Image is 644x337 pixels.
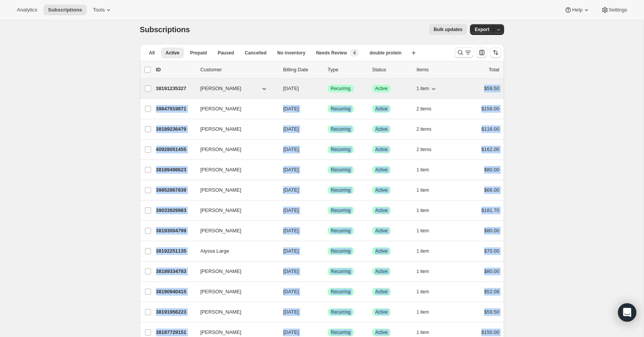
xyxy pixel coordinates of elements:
span: [DATE] [283,106,299,112]
span: [DATE] [283,248,299,254]
span: Active [375,248,388,254]
span: [PERSON_NAME] [200,308,242,316]
span: Settings [609,7,627,13]
span: Help [572,7,582,13]
span: 4 [353,50,356,56]
span: $116.00 [481,126,499,132]
button: Bulk updates [429,24,467,35]
span: 1 item [417,167,429,173]
span: Recurring [331,187,351,193]
span: Active [375,146,388,153]
span: All [149,50,155,56]
span: Recurring [331,126,351,132]
p: 38187729151 [156,329,194,336]
button: [PERSON_NAME] [196,143,273,156]
span: [PERSON_NAME] [200,85,242,92]
span: Export [475,26,489,33]
span: $80.00 [484,167,499,173]
p: 38192251135 [156,247,194,255]
span: [PERSON_NAME] [200,186,242,194]
div: 38189236479[PERSON_NAME][DATE]SuccessRecurringSuccessActive2 items$116.00 [156,124,499,135]
button: Tools [88,5,117,15]
button: Alyssa Large [196,245,273,257]
span: Recurring [331,248,351,254]
span: [DATE] [283,309,299,315]
p: Billing Date [283,66,322,74]
button: 1 item [417,266,438,277]
span: Active [375,167,388,173]
span: Recurring [331,228,351,234]
span: Subscriptions [48,7,82,13]
span: Paused [218,50,234,56]
p: 38191235327 [156,85,194,92]
span: Active [375,106,388,112]
span: Active [166,50,179,56]
p: 38191956223 [156,308,194,316]
span: $70.00 [484,248,499,254]
button: 1 item [417,83,438,94]
button: 1 item [417,307,438,317]
p: 38193004799 [156,227,194,235]
button: 1 item [417,225,438,236]
span: 1 item [417,329,429,335]
button: 1 item [417,286,438,297]
span: 2 items [417,126,432,132]
span: $150.00 [481,329,499,335]
span: Recurring [331,85,351,92]
p: Total [489,66,499,74]
span: $80.00 [484,228,499,233]
span: [PERSON_NAME] [200,288,242,296]
span: 2 items [417,106,432,112]
span: Recurring [331,289,351,295]
span: $66.00 [484,187,499,193]
span: Active [375,207,388,214]
button: Subscriptions [43,5,87,15]
span: [PERSON_NAME] [200,166,242,174]
button: [PERSON_NAME] [196,286,273,298]
button: Customize table column order and visibility [476,47,487,58]
span: $52.08 [484,289,499,294]
span: Cancelled [245,50,267,56]
span: 1 item [417,85,429,92]
span: 2 items [417,146,432,153]
span: $80.00 [484,268,499,274]
span: Bulk updates [434,26,462,33]
span: Recurring [331,106,351,112]
p: 40928051455 [156,146,194,153]
p: 39033929983 [156,207,194,214]
span: Analytics [17,7,37,13]
span: 1 item [417,289,429,295]
span: 1 item [417,268,429,275]
span: [PERSON_NAME] [200,268,242,275]
span: [PERSON_NAME] [200,146,242,153]
span: Tools [93,7,105,13]
span: [DATE] [283,228,299,233]
p: Customer [200,66,277,74]
span: Active [375,268,388,275]
button: Create new view [407,48,420,58]
span: 1 item [417,207,429,214]
span: Active [375,85,388,92]
p: 38189498623 [156,166,194,174]
div: 38193004799[PERSON_NAME][DATE]SuccessRecurringSuccessActive1 item$80.00 [156,225,499,236]
div: 39852867839[PERSON_NAME][DATE]SuccessRecurringSuccessActive1 item$66.00 [156,185,499,196]
button: [PERSON_NAME] [196,123,273,135]
span: 1 item [417,248,429,254]
div: 38191956223[PERSON_NAME][DATE]SuccessRecurringSuccessActive1 item$59.50 [156,307,499,317]
p: 38189334783 [156,268,194,275]
div: 40928051455[PERSON_NAME][DATE]SuccessRecurringSuccessActive2 items$162.00 [156,144,499,155]
span: Active [375,187,388,193]
span: $162.00 [481,146,499,152]
span: [DATE] [283,167,299,173]
p: 39847919871 [156,105,194,113]
button: [PERSON_NAME] [196,306,273,318]
span: Recurring [331,207,351,214]
div: 38190940415[PERSON_NAME][DATE]SuccessRecurringSuccessActive1 item$52.08 [156,286,499,297]
span: Needs Review [316,50,347,56]
span: [DATE] [283,187,299,193]
div: 39847919871[PERSON_NAME][DATE]SuccessRecurringSuccessActive2 items$156.00 [156,104,499,114]
button: Search and filter results [455,47,473,58]
button: 1 item [417,164,438,175]
button: Sort the results [490,47,501,58]
span: Recurring [331,329,351,335]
